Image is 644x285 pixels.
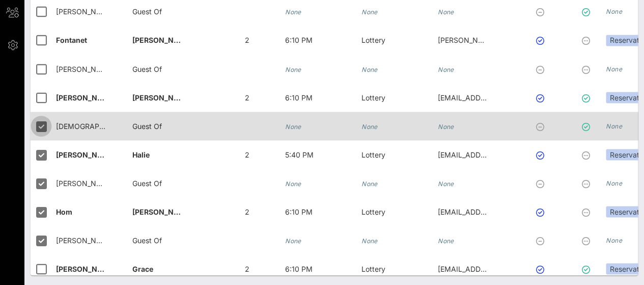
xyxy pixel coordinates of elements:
[56,121,194,130] span: [DEMOGRAPHIC_DATA][PERSON_NAME]
[438,179,454,187] i: None
[285,122,301,130] i: None
[438,65,454,73] i: None
[209,26,285,55] div: 2
[438,237,454,244] i: None
[285,93,313,101] span: 6:10 PM
[285,207,313,216] span: 6:10 PM
[361,150,385,159] span: Lottery
[56,178,115,187] span: [PERSON_NAME]
[361,179,378,187] i: None
[285,179,301,187] i: None
[285,65,301,73] i: None
[361,93,385,101] span: Lottery
[209,140,285,169] div: 2
[132,178,162,187] span: Guest Of
[606,122,622,129] i: None
[606,236,622,244] i: None
[132,264,153,273] span: Grace
[361,237,378,244] i: None
[438,122,454,130] i: None
[285,150,314,159] span: 5:40 PM
[132,36,192,44] span: [PERSON_NAME]
[606,65,622,72] i: None
[56,236,115,244] span: [PERSON_NAME]
[361,264,385,273] span: Lottery
[56,36,87,44] span: Fontanet
[209,197,285,226] div: 2
[438,207,561,216] span: [EMAIL_ADDRESS][DOMAIN_NAME]
[606,8,622,15] i: None
[56,93,116,101] span: [PERSON_NAME]
[438,150,561,159] span: [EMAIL_ADDRESS][DOMAIN_NAME]
[209,83,285,112] div: 2
[361,122,378,130] i: None
[361,8,378,16] i: None
[56,7,115,16] span: [PERSON_NAME]
[285,36,313,44] span: 6:10 PM
[56,64,115,73] span: [PERSON_NAME]
[132,150,150,159] span: Halie
[132,207,192,216] span: [PERSON_NAME]
[56,150,116,159] span: [PERSON_NAME]
[56,207,72,216] span: Hom
[285,264,313,273] span: 6:10 PM
[438,93,561,101] span: [EMAIL_ADDRESS][DOMAIN_NAME]
[132,236,162,244] span: Guest Of
[361,65,378,73] i: None
[285,237,301,244] i: None
[438,8,454,16] i: None
[132,93,192,101] span: [PERSON_NAME]
[606,179,622,187] i: None
[361,36,385,44] span: Lottery
[132,7,162,16] span: Guest Of
[56,264,116,273] span: [PERSON_NAME]
[285,8,301,16] i: None
[132,64,162,73] span: Guest Of
[361,207,385,216] span: Lottery
[209,254,285,283] div: 2
[132,121,162,130] span: Guest Of
[438,264,561,273] span: [EMAIL_ADDRESS][DOMAIN_NAME]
